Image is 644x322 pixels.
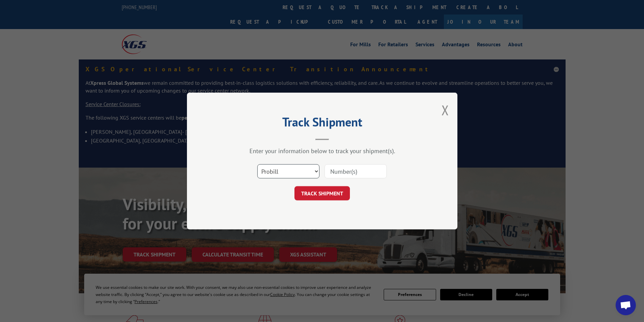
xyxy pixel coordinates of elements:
[616,295,636,315] a: Open chat
[325,164,387,178] input: Number(s)
[221,147,424,155] div: Enter your information below to track your shipment(s).
[221,117,424,130] h2: Track Shipment
[442,101,449,119] button: Close modal
[294,186,350,200] button: TRACK SHIPMENT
